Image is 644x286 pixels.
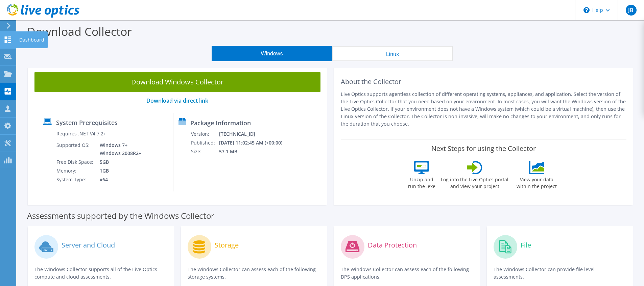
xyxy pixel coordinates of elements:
label: Next Steps for using the Collector [431,145,536,153]
p: The Windows Collector supports all of the Live Optics compute and cloud assessments. [34,266,167,281]
td: x64 [95,175,143,184]
td: System Type: [56,175,95,184]
td: Windows 7+ Windows 2008R2+ [95,141,143,158]
button: Windows [212,46,332,61]
td: Version: [191,130,219,138]
svg: \n [583,7,590,13]
td: [DATE] 11:02:45 AM (+00:00) [219,138,291,147]
label: Download Collector [27,24,132,39]
p: The Windows Collector can provide file level assessments. [494,266,626,281]
label: File [521,242,531,249]
td: Memory: [56,166,95,175]
label: Log into the Live Optics portal and view your project [440,174,509,190]
h2: About the Collector [341,78,627,86]
td: 5GB [95,158,143,166]
td: 57.1 MB [219,147,291,156]
td: Supported OS: [56,141,95,158]
label: Requires .NET V4.7.2+ [56,130,106,137]
td: [TECHNICAL_ID] [219,130,291,138]
a: Download Windows Collector [34,72,320,92]
label: Assessments supported by the Windows Collector [27,212,214,219]
span: JB [626,5,637,16]
label: Unzip and run the .exe [406,174,437,190]
label: Storage [215,242,239,249]
td: 1GB [95,166,143,175]
p: The Windows Collector can assess each of the following storage systems. [188,266,320,281]
div: Dashboard [16,31,48,48]
p: Live Optics supports agentless collection of different operating systems, appliances, and applica... [341,90,627,128]
button: Linux [332,46,453,61]
label: Data Protection [368,242,417,249]
label: Package Information [190,120,251,126]
label: Server and Cloud [62,242,115,249]
td: Free Disk Space: [56,158,95,166]
td: Published: [191,138,219,147]
p: The Windows Collector can assess each of the following DPS applications. [341,266,474,281]
a: Download via direct link [146,97,208,104]
label: System Prerequisites [56,119,118,126]
label: View your data within the project [512,174,561,190]
td: Size: [191,147,219,156]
